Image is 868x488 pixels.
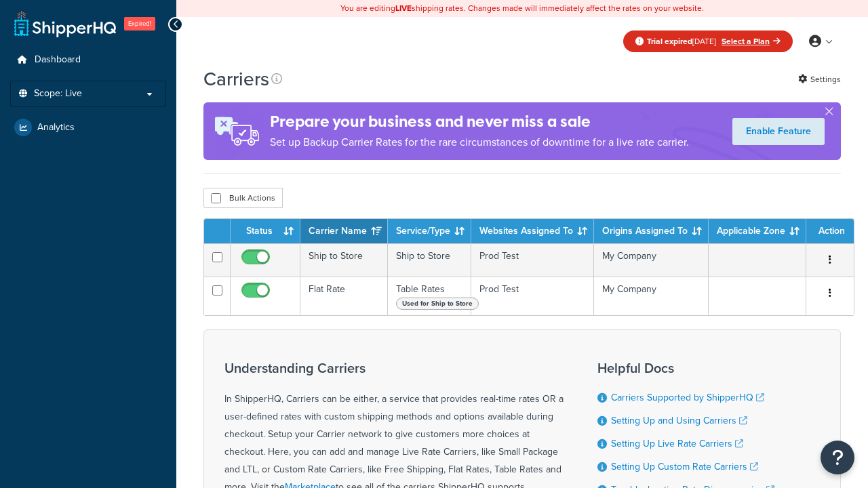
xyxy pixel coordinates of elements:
[10,47,166,73] a: Dashboard
[594,219,709,243] th: Origins Assigned To: activate to sort column ascending
[611,460,758,474] a: Setting Up Custom Rate Carriers
[471,219,594,243] th: Websites Assigned To: activate to sort column ascending
[203,188,283,208] button: Bulk Actions
[388,277,471,315] td: Table Rates
[300,277,388,315] td: Flat Rate
[203,102,270,160] img: ad-rules-rateshop-fe6ec290ccb7230408bd80ed9643f0289d75e0ffd9eb532fc0e269fcd187b520.png
[594,277,709,315] td: My Company
[231,219,300,243] th: Status: activate to sort column ascending
[35,54,81,66] span: Dashboard
[395,2,412,14] b: LIVE
[597,361,774,375] h3: Helpful Docs
[647,35,716,47] span: [DATE]
[388,219,471,243] th: Service/Type: activate to sort column ascending
[300,219,388,243] th: Carrier Name: activate to sort column ascending
[806,219,854,243] th: Action
[471,243,594,277] td: Prod Test
[611,413,747,428] a: Setting Up and Using Carriers
[732,118,825,145] a: Enable Feature
[124,17,155,30] span: Expired!
[798,70,841,89] a: Settings
[224,361,564,375] h3: Understanding Carriers
[611,436,743,451] a: Setting Up Live Rate Carriers
[14,10,116,37] a: ShipperHQ Home
[388,243,471,277] td: Ship to Store
[10,115,166,140] a: Analytics
[203,66,269,92] h1: Carriers
[471,277,594,315] td: Prod Test
[821,441,854,474] button: Open Resource Center
[611,390,764,405] a: Carriers Supported by ShipperHQ
[34,88,82,100] span: Scope: Live
[37,122,75,134] span: Analytics
[300,243,388,277] td: Ship to Store
[594,243,709,277] td: My Company
[396,298,479,310] span: Used for Ship to Store
[709,219,806,243] th: Applicable Zone: activate to sort column ascending
[270,133,689,152] p: Set up Backup Carrier Rates for the rare circumstances of downtime for a live rate carrier.
[270,110,689,133] h4: Prepare your business and never miss a sale
[647,35,692,47] strong: Trial expired
[722,35,781,47] a: Select a Plan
